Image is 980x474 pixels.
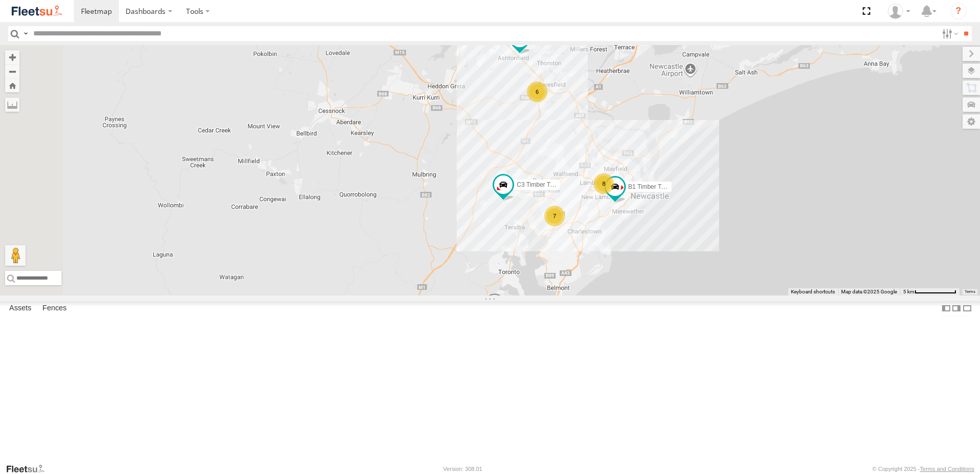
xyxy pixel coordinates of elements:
[962,301,972,316] label: Hide Summary Table
[10,4,64,18] img: fleetsu-logo-horizontal.svg
[791,288,835,295] button: Keyboard shortcuts
[950,3,967,19] i: ?
[941,301,951,316] label: Dock Summary Table to the Left
[920,466,974,472] a: Terms and Conditions
[4,301,36,315] label: Assets
[5,50,19,64] button: Zoom in
[903,289,914,294] span: 5 km
[594,173,614,194] div: 8
[517,182,562,189] span: C3 Timber Truck
[5,64,19,78] button: Zoom out
[527,82,547,102] div: 6
[884,4,914,19] div: Matt Curtis
[544,206,565,226] div: 7
[5,97,19,112] label: Measure
[965,290,975,294] a: Terms (opens in new tab)
[5,245,26,266] button: Drag Pegman onto the map to open Street View
[872,466,974,472] div: © Copyright 2025 -
[900,288,959,295] button: Map Scale: 5 km per 78 pixels
[841,289,897,294] span: Map data ©2025 Google
[6,464,53,474] a: Visit our Website
[963,114,980,129] label: Map Settings
[22,26,30,41] label: Search Query
[37,301,72,315] label: Fences
[951,301,962,316] label: Dock Summary Table to the Right
[443,466,482,472] div: Version: 308.01
[628,183,673,190] span: B1 Timber Truck
[938,26,960,41] label: Search Filter Options
[5,78,19,92] button: Zoom Home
